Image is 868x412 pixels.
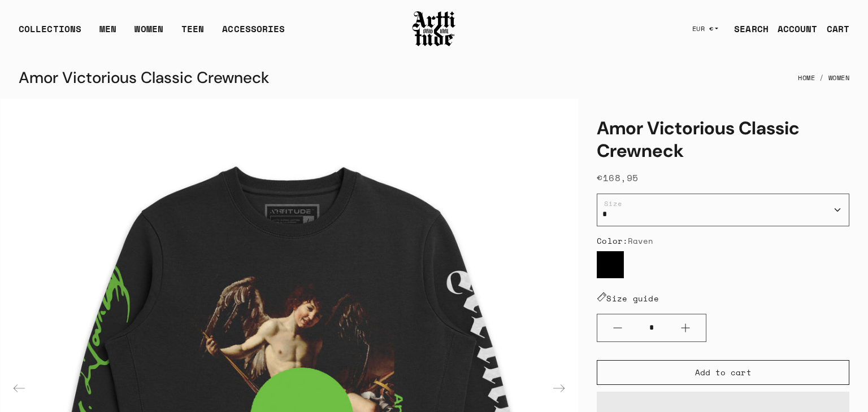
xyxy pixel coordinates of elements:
div: Amor Victorious Classic Crewneck [19,64,270,91]
span: €168,95 [597,171,639,185]
button: Plus [665,314,706,341]
div: ACCESSORIES [222,22,285,45]
a: SEARCH [725,17,769,40]
a: WOMEN [134,22,163,45]
label: Raven [597,251,624,278]
a: ACCOUNT [769,17,818,40]
div: Previous slide [6,375,33,402]
a: MEN [99,22,116,45]
span: EUR € [692,24,714,33]
span: Raven [628,235,654,247]
input: Quantity [638,317,665,338]
h1: Amor Victorious Classic Crewneck [597,117,849,162]
div: CART [827,22,849,36]
img: Arttitude [411,10,457,48]
a: Women [828,65,850,90]
a: TEEN [181,22,204,45]
a: Size guide [597,292,659,304]
a: Home [798,65,815,90]
div: Color: [597,235,849,247]
div: Next slide [545,375,572,402]
ul: Main navigation [10,22,294,45]
a: Open cart [818,17,849,40]
button: EUR € [685,16,726,41]
span: Add to cart [695,367,752,378]
button: Minus [597,314,638,341]
div: COLLECTIONS [19,22,81,45]
button: Add to cart [597,360,849,385]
